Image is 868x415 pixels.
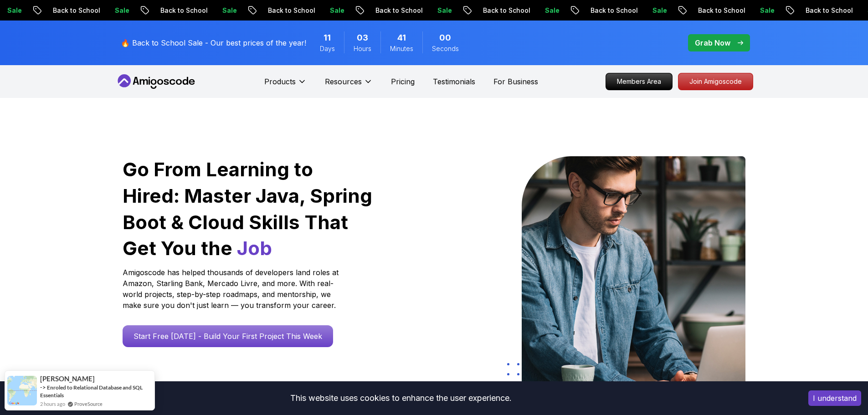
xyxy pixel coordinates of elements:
p: Resources [325,76,362,87]
p: Sale [102,6,131,15]
p: Back to School [147,6,209,15]
span: -> [40,384,46,391]
p: Back to School [470,6,532,15]
img: provesource social proof notification image [7,376,37,405]
span: 0 Seconds [439,31,451,44]
a: Join Amigoscode [678,73,753,90]
a: Members Area [606,73,673,90]
button: Accept cookies [808,390,861,406]
p: Back to School [685,6,747,15]
p: Members Area [606,73,672,90]
p: 🔥 Back to School Sale - Our best prices of the year! [121,37,306,48]
span: Minutes [390,44,413,53]
a: For Business [493,76,538,87]
p: Amigoscode has helped thousands of developers land roles at Amazon, Starling Bank, Mercado Livre,... [123,267,341,311]
span: 41 Minutes [397,31,406,44]
a: ProveSource [74,400,103,408]
span: [PERSON_NAME] [40,375,95,383]
p: Back to School [255,6,317,15]
p: Sale [424,6,453,15]
a: Pricing [391,76,415,87]
span: 3 Hours [357,31,368,44]
button: Products [264,76,307,94]
p: Join Amigoscode [678,73,753,90]
span: Seconds [432,44,459,53]
span: 2 hours ago [40,400,65,408]
p: Grab Now [695,37,730,48]
p: Back to School [792,6,854,15]
p: Sale [639,6,668,15]
span: Job [237,236,272,260]
p: Back to School [577,6,639,15]
p: Products [264,76,296,87]
h1: Go From Learning to Hired: Master Java, Spring Boot & Cloud Skills That Get You the [123,156,374,261]
p: Sale [747,6,776,15]
button: Resources [325,76,373,94]
a: Enroled to Relational Database and SQL Essentials [40,384,143,399]
span: Days [320,44,335,53]
span: 11 Days [324,31,331,44]
span: Hours [354,44,371,53]
div: This website uses cookies to enhance the user experience. [7,388,795,408]
p: Back to School [362,6,424,15]
p: Sale [532,6,561,15]
a: Testimonials [433,76,475,87]
p: Sale [209,6,238,15]
img: hero [522,156,745,391]
p: Back to School [40,6,102,15]
a: Start Free [DATE] - Build Your First Project This Week [123,325,333,347]
p: Sale [317,6,346,15]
